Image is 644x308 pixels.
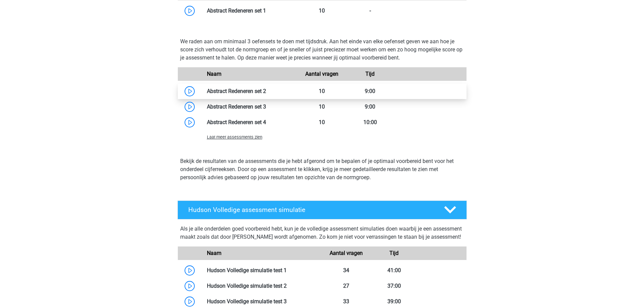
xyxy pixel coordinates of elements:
div: Naam [202,70,298,78]
p: We raden aan om minimaal 3 oefensets te doen met tijdsdruk. Aan het einde van elke oefenset geven... [180,38,464,62]
div: Hudson Volledige simulatie test 3 [202,298,322,306]
div: Tijd [370,249,418,257]
span: Laat meer assessments zien [207,135,262,140]
div: Abstract Redeneren set 1 [202,7,298,15]
div: Abstract Redeneren set 2 [202,87,298,95]
div: Hudson Volledige simulatie test 2 [202,282,322,290]
a: Hudson Volledige assessment simulatie [175,200,470,219]
p: Bekijk de resultaten van de assessments die je hebt afgerond om te bepalen of je optimaal voorber... [180,157,464,182]
h4: Hudson Volledige assessment simulatie [188,206,433,214]
div: Naam [202,249,322,257]
div: Abstract Redeneren set 3 [202,103,298,111]
div: Abstract Redeneren set 4 [202,118,298,126]
div: Aantal vragen [298,70,346,78]
div: Hudson Volledige simulatie test 1 [202,266,322,275]
div: Als je alle onderdelen goed voorbereid hebt, kun je de volledige assessment simulaties doen waarb... [180,225,464,244]
div: Tijd [346,70,394,78]
div: Aantal vragen [322,249,370,257]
